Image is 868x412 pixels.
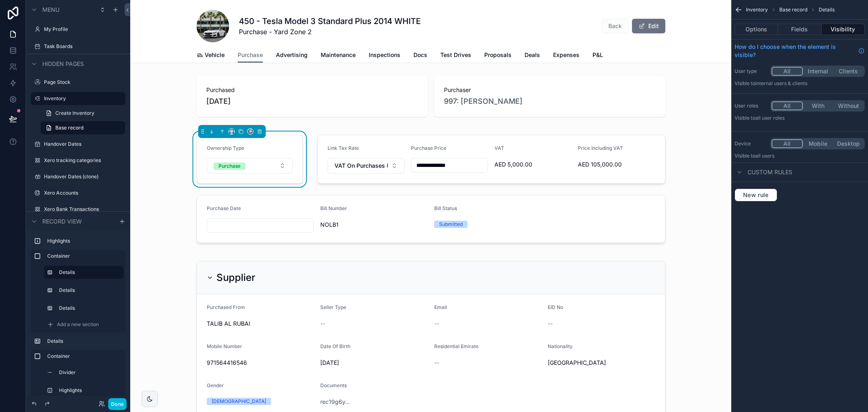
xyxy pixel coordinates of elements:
[803,101,833,110] button: With
[779,7,807,13] span: Base record
[59,287,117,294] label: Details
[735,103,767,109] label: User roles
[47,238,119,244] label: Highlights
[735,68,767,75] label: User type
[772,101,803,110] button: All
[735,153,865,159] p: Visible to
[735,188,777,202] button: New rule
[239,15,421,27] h1: 450 - Tesla Model 3 Standard Plus 2014 WHITE
[108,398,127,410] button: Done
[219,162,241,170] div: Purchase
[833,139,864,148] button: Desktop
[55,125,83,131] span: Base record
[44,26,120,33] label: My Profile
[803,67,833,76] button: Internal
[772,139,803,148] button: All
[44,173,120,180] label: Handover Dates (clone)
[238,48,263,63] a: Purchase
[755,80,807,86] span: Internal users & clients
[59,269,117,276] label: Details
[41,121,125,134] a: Base record
[59,369,117,376] label: Divider
[632,19,665,33] button: Edit
[42,217,82,226] span: Record view
[321,51,356,59] span: Maintenance
[59,387,117,394] label: Highlights
[748,168,792,176] span: Custom rules
[484,51,512,59] span: Proposals
[44,43,120,50] label: Task Boards
[525,48,540,64] a: Deals
[735,140,767,147] label: Device
[238,51,263,59] span: Purchase
[553,51,579,59] span: Expenses
[41,107,125,120] a: Create Inventory
[59,305,117,311] label: Details
[778,24,821,35] button: Fields
[553,48,579,64] a: Expenses
[593,51,603,59] span: P&L
[205,51,225,59] span: Vehicle
[593,48,603,64] a: P&L
[735,24,778,35] button: Options
[44,79,120,85] label: Page Stock
[819,7,835,13] span: Details
[369,48,400,64] a: Inspections
[197,48,225,64] a: Vehicle
[44,190,120,196] label: Xero Accounts
[755,153,774,159] span: all users
[746,7,768,13] span: Inventory
[26,231,130,396] div: scrollable content
[369,51,400,59] span: Inspections
[47,338,119,344] label: Details
[833,67,864,76] button: Clients
[207,145,244,151] span: Ownership Type
[735,43,865,59] a: How do I choose when the element is visible?
[822,24,865,35] button: Visibility
[207,158,293,173] button: Select Button
[276,51,308,59] span: Advertising
[47,353,119,359] label: Container
[755,115,785,121] span: All user roles
[735,43,855,59] span: How do I choose when the element is visible?
[44,157,120,164] label: Xero tracking categories
[735,80,865,87] p: Visible to
[44,206,120,213] label: Xero Bank Transactions
[42,60,84,68] span: Hidden pages
[321,48,356,64] a: Maintenance
[239,27,421,37] span: Purchase - Yard Zone 2
[276,48,308,64] a: Advertising
[55,110,94,116] span: Create Inventory
[47,253,119,259] label: Container
[44,95,120,102] label: Inventory
[735,115,865,121] p: Visible to
[772,67,803,76] button: All
[42,6,59,14] span: Menu
[484,48,512,64] a: Proposals
[833,101,864,110] button: Without
[440,48,471,64] a: Test Drives
[413,51,427,59] span: Docs
[44,141,120,147] label: Handover Dates
[413,48,427,64] a: Docs
[440,51,471,59] span: Test Drives
[57,321,99,328] span: Add a new section
[803,139,833,148] button: Mobile
[740,191,772,199] span: New rule
[525,51,540,59] span: Deals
